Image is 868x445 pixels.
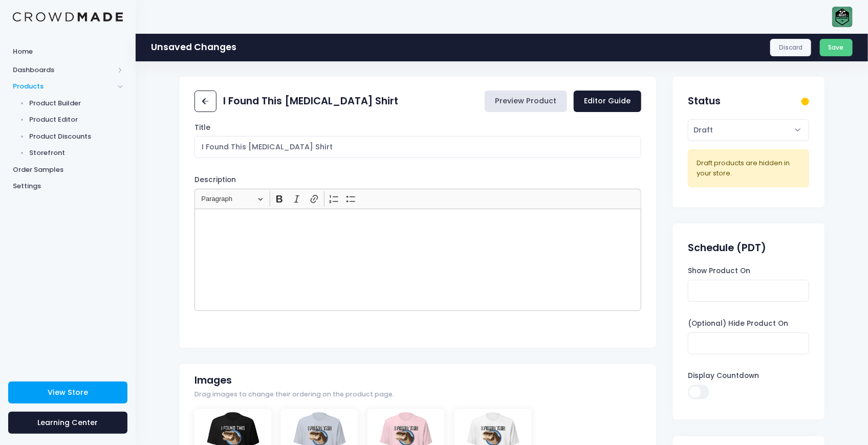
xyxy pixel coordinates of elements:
div: Rich Text Editor, main [194,209,641,311]
label: (Optional) Hide Product On [688,319,788,329]
span: View Store [48,387,88,397]
a: Preview Product [485,91,567,113]
a: Learning Center [8,412,127,434]
span: Storefront [30,148,123,158]
span: Drag images to change their ordering on the product page. [194,390,394,399]
a: Discard [770,39,812,56]
div: Editor toolbar [194,189,641,209]
h2: Status [688,95,721,107]
span: Order Samples [13,165,123,175]
label: Description [194,175,236,185]
span: Product Discounts [30,131,123,142]
button: Save [820,39,853,56]
img: Logo [13,12,123,22]
h2: Images [194,374,232,386]
span: Product Builder [30,98,123,108]
span: Settings [13,181,123,191]
span: Dashboards [13,65,114,75]
h2: I Found This [MEDICAL_DATA] Shirt [223,95,399,107]
span: Product Editor [30,115,123,125]
label: Display Countdown [688,371,759,381]
button: Paragraph [197,191,268,207]
h2: Schedule (PDT) [688,242,766,254]
span: Products [13,81,114,92]
span: Paragraph [201,193,254,205]
label: Show Product On [688,266,750,276]
h1: Unsaved Changes [151,42,236,53]
a: View Store [8,382,127,404]
div: Draft products are hidden in your store. [697,158,800,178]
span: Learning Center [38,417,98,428]
label: Title [194,123,210,133]
img: User [832,7,853,27]
span: Home [13,47,123,57]
a: Editor Guide [574,91,641,113]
